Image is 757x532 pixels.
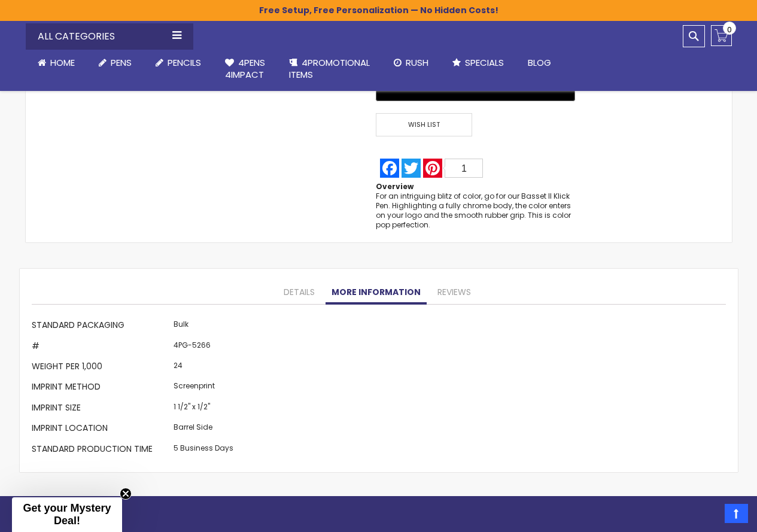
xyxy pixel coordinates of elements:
th: Imprint Size [32,399,171,419]
a: Pinterest1 [422,159,484,178]
span: 1 [461,163,467,174]
span: Specials [465,56,504,69]
a: Twitter [400,159,422,178]
a: Blog [516,50,563,76]
a: Home [26,50,87,76]
div: For an intriguing blitz of color, go for our Basset II Klick Pen. Highlighting a fully chrome bod... [376,191,574,230]
a: Rush [382,50,440,76]
span: 4PROMOTIONAL ITEMS [289,56,370,81]
span: 0 [727,24,732,35]
th: # [32,337,171,357]
td: Screenprint [171,378,236,399]
td: 24 [171,358,236,378]
td: Barrel Side [171,419,236,440]
div: Get your Mystery Deal!Close teaser [12,497,122,532]
a: Pens [87,50,144,76]
span: 4Pens 4impact [225,56,265,81]
a: 4PROMOTIONALITEMS [277,50,382,89]
span: Rush [406,56,428,69]
div: All Categories [26,23,193,50]
a: Specials [440,50,516,76]
span: Pencils [168,56,201,69]
span: Home [50,56,75,69]
span: Pens [111,56,132,69]
a: Facebook [379,159,400,178]
a: Details [278,281,321,305]
td: 1 1/2" x 1/2" [171,399,236,419]
th: Standard Production Time [32,440,171,460]
a: 4Pens4impact [213,50,277,89]
strong: Overview [376,181,414,191]
button: Close teaser [120,488,132,500]
iframe: Google Customer Reviews [658,500,757,532]
td: 5 Business Days [171,440,236,460]
a: Wish List [376,113,475,136]
th: Imprint Method [32,378,171,399]
th: Standard Packaging [32,317,171,337]
td: 4PG-5266 [171,337,236,357]
td: Bulk [171,317,236,337]
span: Wish List [376,113,472,136]
a: 0 [711,25,732,46]
th: Imprint Location [32,419,171,440]
a: Pencils [144,50,213,76]
span: Blog [528,56,551,69]
th: Weight per 1,000 [32,358,171,378]
span: Get your Mystery Deal! [23,502,111,527]
a: Reviews [431,281,477,305]
a: More Information [326,281,427,305]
